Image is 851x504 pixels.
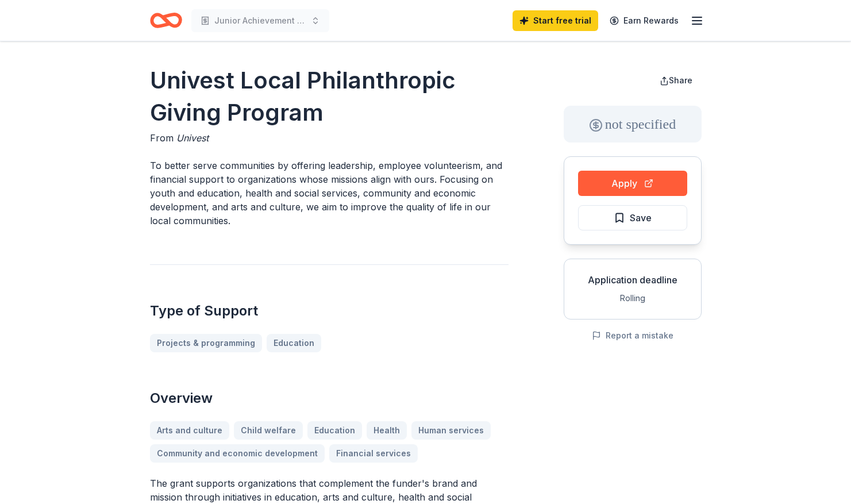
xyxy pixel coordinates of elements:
button: Share [650,69,702,92]
a: Education [267,334,321,352]
button: Save [578,205,687,230]
span: Share [669,75,692,85]
span: Junior Achievement of DE [214,14,306,28]
h2: Overview [150,389,509,407]
h1: Univest Local Philanthropic Giving Program [150,64,509,129]
div: not specified [564,106,702,143]
div: Rolling [573,291,692,305]
button: Junior Achievement of DE [191,9,329,32]
a: Start free trial [513,10,598,31]
button: Report a mistake [592,329,673,343]
a: Home [150,7,182,34]
span: Save [630,210,652,225]
div: Application deadline [573,273,692,287]
a: Projects & programming [150,334,262,352]
a: Earn Rewards [603,10,686,31]
div: From [150,131,509,145]
button: Apply [578,171,687,196]
h2: Type of Support [150,302,509,320]
span: Univest [176,132,209,144]
p: To better serve communities by offering leadership, employee volunteerism, and financial support ... [150,159,509,228]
